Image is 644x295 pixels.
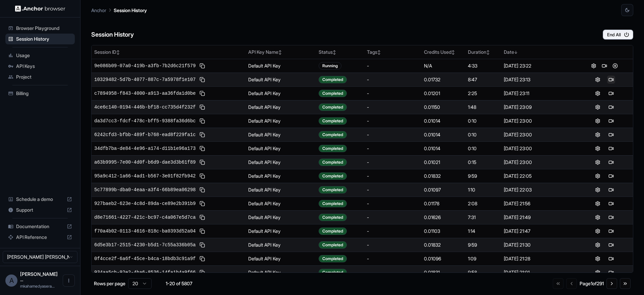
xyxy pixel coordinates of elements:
[504,118,573,124] div: [DATE] 23:00
[319,255,347,262] div: Completed
[367,159,419,166] div: -
[246,73,316,86] td: Default API Key
[116,50,120,55] span: ↕
[424,145,463,152] div: 0.01014
[468,145,498,152] div: 0:10
[5,34,75,44] div: Session History
[504,76,573,83] div: [DATE] 23:13
[424,76,463,83] div: 0.01732
[94,62,196,69] span: 9e086b09-07a0-419b-a3fb-7b2d6c21f579
[504,62,573,69] div: [DATE] 23:22
[20,284,55,289] span: mkahamedyaserarafath@gmail.com
[16,90,72,97] span: Billing
[504,186,573,193] div: [DATE] 22:03
[94,242,196,248] span: 6d5e3b17-2515-4230-b5d1-7c55a336b05a
[248,49,313,55] div: API Key Name
[424,255,463,262] div: 0.01096
[367,131,419,138] div: -
[424,269,463,276] div: 0.01831
[319,131,347,138] div: Completed
[94,104,196,111] span: 4ce6c140-0194-446b-bf18-cc735d4f232f
[319,186,347,194] div: Completed
[246,100,316,114] td: Default API Key
[319,172,347,180] div: Completed
[468,62,498,69] div: 4:33
[94,145,196,152] span: 34dfb7ba-de84-4e96-a174-d11b1e96a173
[91,6,147,14] nav: breadcrumb
[278,50,282,55] span: ↕
[468,242,498,248] div: 9:59
[424,242,463,248] div: 0.01832
[367,104,419,111] div: -
[468,118,498,124] div: 0:10
[367,255,419,262] div: -
[16,196,64,203] span: Schedule a demo
[514,50,518,55] span: ↓
[16,207,64,213] span: Support
[468,131,498,138] div: 0:10
[5,232,75,243] div: API Reference
[94,269,196,276] span: 934aa5cb-92e2-4ba6-8536-14fa1b4a9f66
[94,76,196,83] span: 10329482-5d7b-4077-887c-7a5978f1e107
[91,7,106,14] p: Anchor
[114,7,147,14] p: Session History
[486,50,490,55] span: ↕
[246,252,316,265] td: Default API Key
[16,234,64,241] span: API Reference
[468,49,498,55] div: Duration
[319,200,347,207] div: Completed
[468,159,498,166] div: 0:15
[16,74,72,80] span: Project
[94,118,196,124] span: da3d7cc3-fdcf-478c-bff5-9388fa36d6bc
[424,200,463,207] div: 0.01178
[424,159,463,166] div: 0.01021
[16,63,72,70] span: API Keys
[468,214,498,221] div: 7:31
[451,50,455,55] span: ↕
[424,214,463,221] div: 0.01626
[468,90,498,97] div: 2:25
[5,23,75,34] div: Browser Playground
[504,214,573,221] div: [DATE] 21:49
[319,62,341,70] div: Running
[367,90,419,97] div: -
[468,228,498,235] div: 1:14
[94,159,196,166] span: a63b9995-7e00-4d0f-b6d9-dae3d3b61f89
[16,223,64,230] span: Documentation
[504,104,573,111] div: [DATE] 23:09
[468,186,498,193] div: 1:10
[468,104,498,111] div: 1:48
[424,49,463,55] div: Credits Used
[91,30,134,40] h6: Session History
[424,62,463,69] div: N/A
[246,224,316,238] td: Default API Key
[94,214,196,221] span: d8e71661-4227-421c-bc97-c4a067e5d7ca
[94,186,196,193] span: 5c77899b-dba0-4eaa-a3f4-66b89ea06298
[504,228,573,235] div: [DATE] 21:47
[5,72,75,82] div: Project
[15,5,65,12] img: Anchor Logo
[580,280,604,287] div: Page 1 of 291
[504,49,573,55] div: Date
[246,169,316,183] td: Default API Key
[16,36,72,42] span: Session History
[246,86,316,100] td: Default API Key
[367,145,419,152] div: -
[94,228,196,235] span: f70a4b02-0113-4616-818c-ba0393d52a04
[246,128,316,141] td: Default API Key
[20,271,58,282] span: Ahamed Yaser Arafath MK
[367,242,419,248] div: -
[94,255,196,262] span: 0f4cce2f-6a6f-45ce-b4ca-18bdb3c91a9f
[319,227,347,235] div: Completed
[246,141,316,155] td: Default API Key
[367,228,419,235] div: -
[504,145,573,152] div: [DATE] 23:00
[468,255,498,262] div: 1:09
[424,131,463,138] div: 0.01014
[424,90,463,97] div: 0.01201
[246,114,316,128] td: Default API Key
[94,280,125,287] p: Rows per page
[504,173,573,179] div: [DATE] 22:05
[94,49,243,55] div: Session ID
[603,30,633,40] button: End All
